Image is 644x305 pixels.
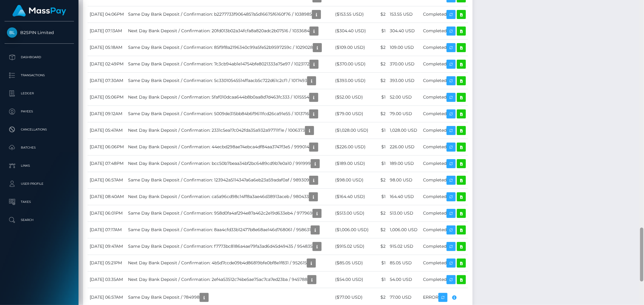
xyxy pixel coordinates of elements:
[388,222,421,238] td: 1,006.00 USD
[88,271,126,288] td: [DATE] 03:35AM
[388,139,421,155] td: 226.00 USD
[333,89,372,105] td: ($52.00 USD)
[88,139,126,155] td: [DATE] 06:06PM
[388,89,421,105] td: 52.00 USD
[88,255,126,271] td: [DATE] 05:21PM
[388,271,421,288] td: 54.00 USD
[421,155,468,172] td: Completed
[5,140,74,155] a: Batches
[126,172,333,188] td: Same Day Bank Deposit / Confirmation: 123942a5114347a6a6eb23a59adaf0af / 989309
[333,222,372,238] td: ($1,006.00 USD)
[126,39,333,56] td: Same Day Bank Deposit / Confirmation: 85f9f8a2196340c99a5fe52b9597259c / 1029028
[5,68,74,83] a: Transactions
[7,89,72,98] p: Ledger
[421,139,468,155] td: Completed
[388,105,421,122] td: 79.00 USD
[333,172,372,188] td: ($98.00 USD)
[5,194,74,209] a: Taxes
[421,23,468,39] td: Completed
[372,89,388,105] td: $1
[88,188,126,205] td: [DATE] 08:40AM
[388,6,421,23] td: 153.55 USD
[421,56,468,72] td: Completed
[372,155,388,172] td: $1
[333,6,372,23] td: ($153.55 USD)
[421,72,468,89] td: Completed
[372,6,388,23] td: $2
[388,238,421,255] td: 915.02 USD
[333,23,372,39] td: ($304.40 USD)
[388,23,421,39] td: 304.40 USD
[372,205,388,222] td: $2
[88,89,126,105] td: [DATE] 05:06PM
[7,179,72,188] p: User Profile
[88,56,126,72] td: [DATE] 02:49PM
[333,188,372,205] td: ($164.40 USD)
[126,89,333,105] td: Next Day Bank Deposit / Confirmation: 5faf010dcaa644b8b0aa8d7d463fc333 / 1015554
[126,155,333,172] td: Next Day Bank Deposit / Confirmation: bcc50b7beaa34bf2bc6489cd9b7e0a10 / 991999
[126,222,333,238] td: Same Day Bank Deposit / Confirmation: 8aa4cfd33b12477b8e68ae146d768061 / 958631
[126,56,333,72] td: Same Day Bank Deposit / Confirmation: 7c3cb94ab1e14754bfe8021333a75e97 / 1023172
[372,39,388,56] td: $2
[421,188,468,205] td: Completed
[372,139,388,155] td: $1
[372,188,388,205] td: $1
[333,39,372,56] td: ($109.00 USD)
[333,155,372,172] td: ($189.00 USD)
[333,255,372,271] td: ($85.05 USD)
[372,222,388,238] td: $2
[421,89,468,105] td: Completed
[126,205,333,222] td: Same Day Bank Deposit / Confirmation: 958d0fa4af294e87a462c2e19d633eb4 / 977969
[12,5,66,17] img: MassPay Logo
[372,72,388,89] td: $2
[88,155,126,172] td: [DATE] 07:48PM
[88,122,126,139] td: [DATE] 05:47AM
[126,72,333,89] td: Same Day Bank Deposit / Confirmation: 5c33010545514ffaacb5c722d61c2cf1 / 1017493
[421,172,468,188] td: Completed
[372,105,388,122] td: $2
[421,255,468,271] td: Completed
[388,56,421,72] td: 370.00 USD
[126,271,333,288] td: Next Day Bank Deposit / Confirmation: 2ef4a53512c74be5ae75ac7ca7ed23ba / 945788
[388,122,421,139] td: 1,028.00 USD
[333,271,372,288] td: ($54.00 USD)
[333,72,372,89] td: ($393.00 USD)
[88,238,126,255] td: [DATE] 09:47AM
[126,6,333,23] td: Same Day Bank Deposit / Confirmation: b2277733f9064857a5d16675f6160f76 / 1038985
[126,238,333,255] td: Same Day Bank Deposit / Confirmation: f7773bc8186a4ae79fa3ad6d45d49435 / 954835
[7,197,72,206] p: Taxes
[372,271,388,288] td: $1
[421,205,468,222] td: Completed
[388,188,421,205] td: 164.40 USD
[5,104,74,119] a: Payees
[7,27,17,38] img: B2SPIN Limited
[388,172,421,188] td: 98.00 USD
[88,172,126,188] td: [DATE] 06:57AM
[88,105,126,122] td: [DATE] 09:12AM
[388,39,421,56] td: 109.00 USD
[5,50,74,65] a: Dashboard
[7,71,72,80] p: Transactions
[421,238,468,255] td: Completed
[421,6,468,23] td: Completed
[388,255,421,271] td: 85.05 USD
[88,222,126,238] td: [DATE] 07:17AM
[421,271,468,288] td: Completed
[333,56,372,72] td: ($370.00 USD)
[372,23,388,39] td: $1
[5,30,74,35] span: B2SPIN Limited
[388,205,421,222] td: 513.00 USD
[7,107,72,116] p: Payees
[421,39,468,56] td: Completed
[126,139,333,155] td: Next Day Bank Deposit / Confirmation: 44ecbd298ae74ebca4df84aa3747f3e5 / 999014
[372,56,388,72] td: $2
[7,143,72,152] p: Batches
[7,53,72,62] p: Dashboard
[421,105,468,122] td: Completed
[7,215,72,225] p: Search
[372,122,388,139] td: $1
[372,255,388,271] td: $1
[88,72,126,89] td: [DATE] 07:30AM
[333,139,372,155] td: ($226.00 USD)
[88,39,126,56] td: [DATE] 05:18AM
